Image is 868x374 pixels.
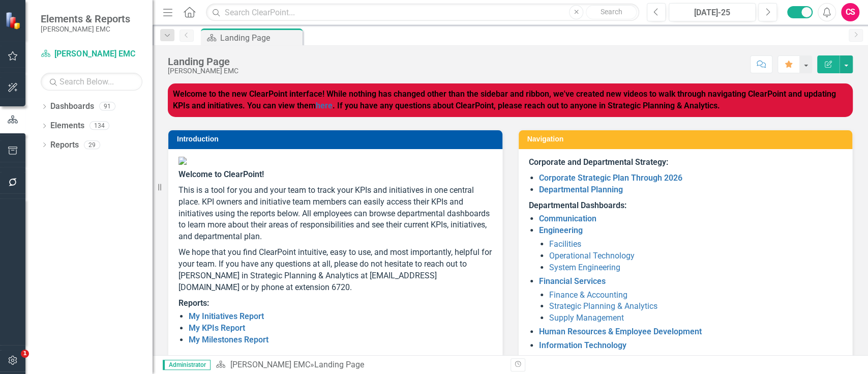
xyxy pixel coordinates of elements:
a: My Initiatives Report [189,311,264,321]
a: Elements [50,120,84,132]
input: Search Below... [41,73,142,91]
a: here [316,101,333,110]
small: [PERSON_NAME] EMC [41,25,130,33]
h3: Navigation [527,135,848,143]
div: Landing Page [220,32,300,44]
p: We hope that you find ClearPoint intuitive, easy to use, and most importantly, helpful for your t... [178,245,492,295]
div: [PERSON_NAME] EMC [168,67,238,75]
strong: Departmental Dashboards: [529,200,626,210]
strong: Welcome to the new ClearPoint interface! While nothing has changed other than the sidebar and rib... [173,89,836,110]
button: Search [586,5,637,19]
img: Jackson%20EMC%20high_res%20v2.png [178,157,492,165]
a: Financial Services [539,276,606,286]
input: Search ClearPoint... [206,4,639,21]
a: Human Resources & Employee Development [539,327,702,336]
div: Landing Page [168,56,238,67]
a: My Milestones Report [189,335,268,344]
a: Facilities [549,239,581,249]
button: [DATE]-25 [669,3,756,21]
a: Dashboards [50,101,94,112]
a: System Engineering [549,263,620,272]
span: Welcome to ClearPoint! [178,169,264,179]
img: ClearPoint Strategy [5,11,23,30]
a: Communication [539,214,596,223]
div: 91 [99,102,115,111]
a: Corporate Strategic Plan Through 2026 [539,173,682,183]
a: [PERSON_NAME] EMC [230,360,310,369]
a: Supply Management [549,313,624,323]
span: Elements & Reports [41,13,130,25]
div: [DATE]-25 [672,7,752,19]
span: Search [601,8,622,16]
div: » [216,359,502,371]
a: Reports [50,139,79,151]
button: CS [841,3,859,21]
strong: Corporate and Departmental Strategy: [529,157,668,167]
a: My KPIs Report [189,323,245,333]
span: This is a tool for you and your team to track your KPIs and initiatives in one central place. KPI... [178,185,490,241]
span: 1 [21,350,29,358]
a: IT Services and Support [549,354,635,364]
a: Information Technology [539,340,626,350]
a: Operational Technology [549,251,635,261]
div: 29 [84,140,100,149]
a: Finance & Accounting [549,290,627,300]
a: Engineering [539,225,583,235]
span: Administrator [163,360,211,370]
div: 134 [89,122,109,130]
div: Landing Page [314,360,364,369]
strong: Reports: [178,298,209,308]
a: Strategic Planning & Analytics [549,301,657,311]
a: [PERSON_NAME] EMC [41,48,142,60]
a: Departmental Planning [539,185,623,194]
h3: Introduction [177,135,497,143]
